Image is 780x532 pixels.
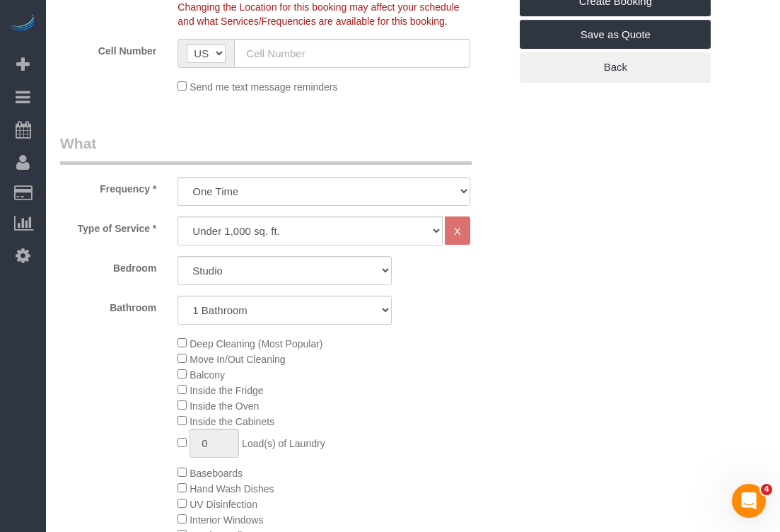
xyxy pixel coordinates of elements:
span: Inside the Fridge [190,385,263,396]
input: Cell Number [234,39,470,68]
span: Move In/Out Cleaning [190,354,285,365]
span: Hand Wash Dishes [190,483,274,495]
span: Inside the Oven [190,400,259,412]
img: Automaid Logo [8,14,37,34]
iframe: Intercom live chat [732,484,766,518]
span: Load(s) of Laundry [242,438,325,449]
label: Type of Service * [50,216,167,236]
span: Interior Windows [190,514,263,526]
span: Baseboards [190,468,243,479]
legend: What [60,133,472,165]
span: Send me text message reminders [190,81,337,93]
span: Deep Cleaning (Most Popular) [190,338,322,349]
span: Changing the Location for this booking may affect your schedule and what Services/Frequencies are... [177,1,459,27]
a: Back [520,52,711,82]
span: Balcony [190,369,225,381]
span: Inside the Cabinets [190,416,274,427]
label: Cell Number [50,39,167,58]
a: Save as Quote [520,20,711,50]
label: Frequency * [50,177,167,196]
label: Bedroom [50,256,167,275]
label: Bathroom [50,296,167,315]
span: 4 [761,484,772,495]
span: UV Disinfection [190,499,257,510]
